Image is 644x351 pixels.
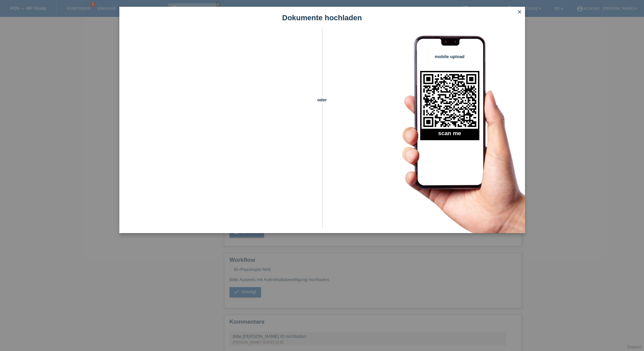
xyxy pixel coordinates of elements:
[515,8,524,16] a: close
[129,46,310,215] iframe: Upload
[310,96,334,103] span: oder
[119,14,525,22] h1: Dokumente hochladen
[517,9,522,15] i: close
[420,54,479,59] h4: mobile upload
[420,130,479,140] h2: scan me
